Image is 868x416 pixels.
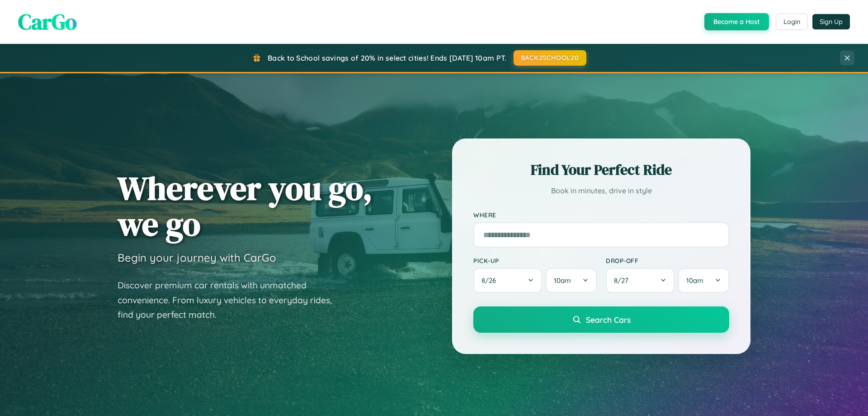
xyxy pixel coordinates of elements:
span: Search Cars [586,315,631,325]
h2: Find Your Perfect Ride [473,160,729,180]
h1: Wherever you go, we go [118,170,373,242]
span: 8 / 27 [614,276,633,285]
label: Drop-off [606,257,729,264]
button: 10am [546,268,597,293]
button: BACK2SCHOOL20 [514,50,586,66]
button: 8/27 [606,268,675,293]
span: 10am [686,276,703,285]
label: Where [473,211,729,219]
button: Search Cars [473,306,729,333]
span: 8 / 26 [481,276,500,285]
h3: Begin your journey with CarGo [118,251,276,264]
span: CarGo [18,7,77,37]
span: 10am [554,276,571,285]
button: Login [776,14,808,30]
button: 8/26 [473,268,542,293]
button: Sign Up [812,14,850,29]
button: Become a Host [704,13,769,30]
p: Book in minutes, drive in style [473,184,729,197]
button: 10am [678,268,729,293]
p: Discover premium car rentals with unmatched convenience. From luxury vehicles to everyday rides, ... [118,278,344,322]
span: Back to School savings of 20% in select cities! Ends [DATE] 10am PT. [268,53,506,62]
label: Pick-up [473,257,597,264]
